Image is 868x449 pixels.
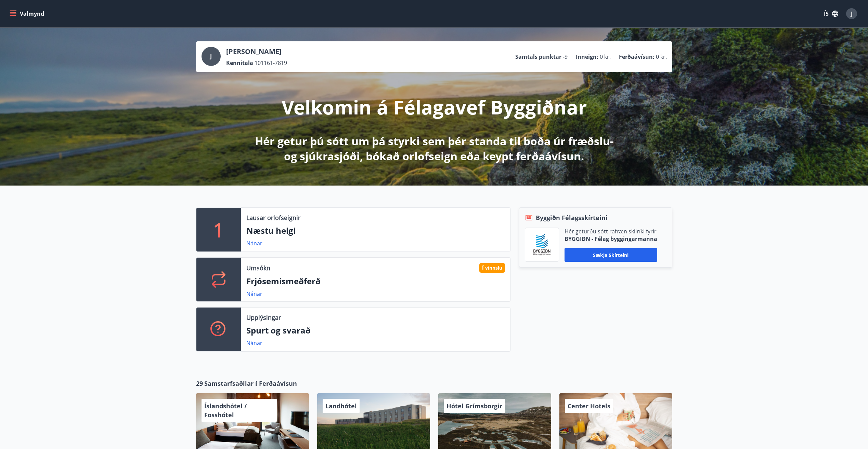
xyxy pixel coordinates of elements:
[325,402,357,410] span: Landhótel
[565,228,657,235] p: Hér geturðu sótt rafræn skilríki fyrir
[213,217,224,243] p: 1
[820,8,842,20] button: ÍS
[600,53,611,60] span: 0 kr.
[479,263,505,273] div: Í vinnslu
[255,59,287,67] span: 101161-7819
[246,240,262,247] a: Nánar
[576,53,598,60] p: Inneign :
[246,275,505,287] p: Frjósemismeðferð
[246,339,262,347] a: Nánar
[246,313,281,322] p: Upplýsingar
[568,402,610,410] span: Center Hotels
[8,8,47,20] button: menu
[282,94,587,120] p: Velkomin á Félagavef Byggiðnar
[446,402,502,410] span: Hótel Grímsborgir
[565,248,657,262] button: Sækja skírteini
[656,53,667,60] span: 0 kr.
[246,290,262,298] a: Nánar
[210,53,212,60] span: J
[204,402,247,419] span: Íslandshótel / Fosshótel
[843,5,860,22] button: J
[246,325,505,336] p: Spurt og svarað
[536,213,608,222] span: Byggiðn Félagsskírteini
[204,379,297,388] span: Samstarfsaðilar í Ferðaávísun
[196,379,203,388] span: 29
[530,233,554,256] img: BKlGVmlTW1Qrz68WFGMFQUcXHWdQd7yePWMkvn3i.png
[515,53,561,60] p: Samtals punktar
[246,225,505,236] p: Næstu helgi
[226,59,253,67] p: Kennitala
[254,134,615,164] p: Hér getur þú sótt um þá styrki sem þér standa til boða úr fræðslu- og sjúkrasjóði, bókað orlofsei...
[565,235,657,243] p: BYGGIÐN - Félag byggingarmanna
[851,10,853,17] span: J
[619,53,655,60] p: Ferðaávísun :
[563,53,568,60] span: -9
[246,263,270,272] p: Umsókn
[246,213,300,222] p: Lausar orlofseignir
[226,47,287,56] p: [PERSON_NAME]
